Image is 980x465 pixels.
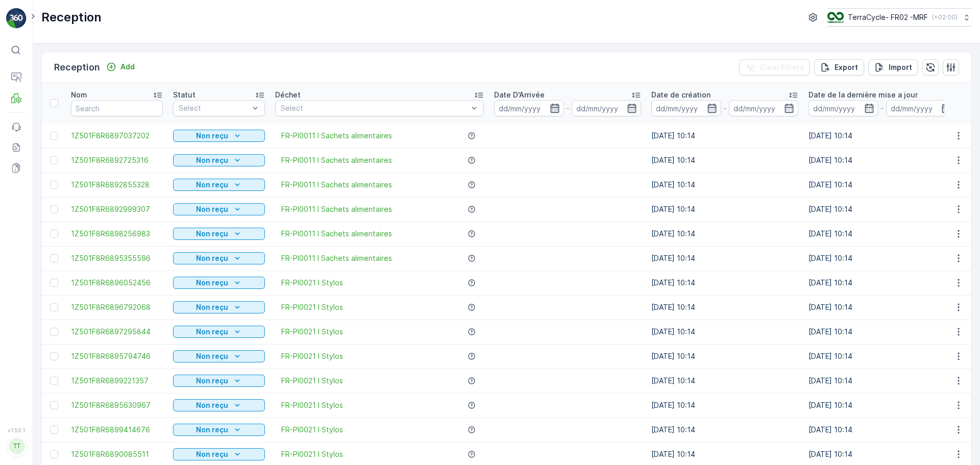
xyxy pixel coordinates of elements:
[50,156,58,164] div: Toggle Row Selected
[281,103,468,113] p: Select
[281,253,392,263] span: FR-PI0011 I Sachets alimentaires
[173,448,265,460] button: Non reçu
[71,400,163,410] a: 1Z501F8R6895630967
[173,399,265,411] button: Non reçu
[848,12,928,22] p: TerraCycle- FR02 -MRF
[50,181,58,189] div: Toggle Row Selected
[71,155,163,165] a: 1Z501F8R6892725316
[281,376,343,386] span: FR-PI0021 I Stylos
[71,425,163,435] a: 1Z501F8R6899414676
[646,344,803,369] td: [DATE] 10:14
[71,449,163,459] span: 1Z501F8R6890085511
[196,425,228,435] p: Non reçu
[886,100,956,116] input: dd/mm/yyyy
[646,173,803,197] td: [DATE] 10:14
[646,246,803,271] td: [DATE] 10:14
[196,155,228,165] p: Non reçu
[275,90,301,100] p: Déchet
[739,59,810,76] button: Clear Filters
[196,229,228,239] p: Non reçu
[646,148,803,173] td: [DATE] 10:14
[173,179,265,191] button: Non reçu
[173,130,265,142] button: Non reçu
[196,278,228,288] p: Non reçu
[803,173,961,197] td: [DATE] 10:14
[71,302,163,312] a: 1Z501F8R6896792068
[803,418,961,442] td: [DATE] 10:14
[646,295,803,320] td: [DATE] 10:14
[646,418,803,442] td: [DATE] 10:14
[494,90,545,100] p: Date D'Arrivée
[6,435,27,457] button: TT
[281,131,392,141] a: FR-PI0011 I Sachets alimentaires
[196,253,228,263] p: Non reçu
[41,9,102,26] p: Reception
[173,90,195,100] p: Statut
[281,351,343,361] span: FR-PI0021 I Stylos
[50,426,58,434] div: Toggle Row Selected
[281,229,392,239] a: FR-PI0011 I Sachets alimentaires
[646,124,803,148] td: [DATE] 10:14
[196,351,228,361] p: Non reçu
[50,352,58,360] div: Toggle Row Selected
[173,203,265,215] button: Non reçu
[281,449,343,459] span: FR-PI0021 I Stylos
[868,59,918,76] button: Import
[71,376,163,386] span: 1Z501F8R6899221357
[50,377,58,385] div: Toggle Row Selected
[494,100,564,116] input: dd/mm/yyyy
[71,204,163,214] a: 1Z501F8R6892999307
[6,8,27,29] img: logo
[71,100,163,116] input: Search
[803,393,961,418] td: [DATE] 10:14
[572,100,642,116] input: dd/mm/yyyy
[723,102,727,114] p: -
[196,327,228,337] p: Non reçu
[281,425,343,435] a: FR-PI0021 I Stylos
[196,180,228,190] p: Non reçu
[759,62,804,72] p: Clear Filters
[281,327,343,337] a: FR-PI0021 I Stylos
[71,131,163,141] a: 1Z501F8R6897037202
[281,155,392,165] span: FR-PI0011 I Sachets alimentaires
[803,369,961,393] td: [DATE] 10:14
[827,12,844,23] img: terracycle.png
[803,148,961,173] td: [DATE] 10:14
[196,376,228,386] p: Non reçu
[71,278,163,288] a: 1Z501F8R6896052456
[646,369,803,393] td: [DATE] 10:14
[646,197,803,222] td: [DATE] 10:14
[173,350,265,362] button: Non reçu
[281,400,343,410] a: FR-PI0021 I Stylos
[196,302,228,312] p: Non reçu
[173,228,265,240] button: Non reçu
[651,100,721,116] input: dd/mm/yyyy
[50,401,58,409] div: Toggle Row Selected
[71,327,163,337] span: 1Z501F8R6897295844
[803,344,961,369] td: [DATE] 10:14
[281,302,343,312] a: FR-PI0021 I Stylos
[50,132,58,140] div: Toggle Row Selected
[808,100,878,116] input: dd/mm/yyyy
[651,90,710,100] p: Date de création
[71,229,163,239] a: 1Z501F8R6898256983
[50,328,58,336] div: Toggle Row Selected
[50,279,58,287] div: Toggle Row Selected
[50,230,58,238] div: Toggle Row Selected
[803,271,961,295] td: [DATE] 10:14
[281,180,392,190] span: FR-PI0011 I Sachets alimentaires
[173,252,265,264] button: Non reçu
[932,13,958,21] p: ( +02:00 )
[173,424,265,436] button: Non reçu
